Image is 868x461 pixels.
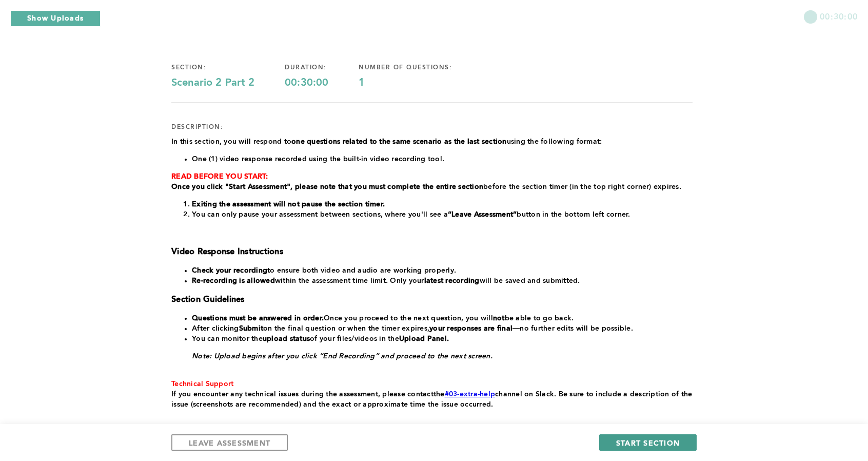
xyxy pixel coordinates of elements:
span: 00:30:00 [820,10,858,22]
strong: your responses are final [429,325,512,332]
li: to ensure both video and audio are working properly. [192,265,693,276]
strong: Once you click "Start Assessment", please note that you must complete the entire section [171,183,483,190]
strong: one questions related to the same scenario as the last section [291,138,507,145]
strong: not [493,315,505,322]
span: If you encounter any technical issues during the assessment, please contact [171,391,433,398]
li: within the assessment time limit. Only your will be saved and submitted. [192,276,693,286]
li: You can only pause your assessment between sections, where you'll see a button in the bottom left... [192,209,693,220]
strong: upload status [263,335,310,342]
span: In this section, you will respond to [171,138,291,145]
strong: Exiting the assessment will not pause the section timer. [192,201,385,208]
strong: latest recording [424,277,480,284]
em: Note: Upload begins after you click “End Recording” and proceed to the next screen. [192,353,492,360]
strong: Re-recording is allowed [192,277,275,284]
button: LEAVE ASSESSMENT [171,434,288,451]
div: duration: [285,64,359,72]
button: START SECTION [599,434,697,451]
div: number of questions: [359,64,482,72]
a: #03-extra-help [445,391,496,398]
li: You can monitor the of your files/videos in the [192,334,693,344]
strong: Submit [239,325,264,332]
span: . Be sure to include a description of the issue (screenshots are recommended) and the exact or ap... [171,391,695,408]
div: description: [171,123,223,131]
p: before the section timer (in the top right corner) expires. [171,182,693,192]
div: 1 [359,77,482,89]
li: Once you proceed to the next question, you will be able to go back. [192,313,693,323]
span: LEAVE ASSESSMENT [189,438,270,448]
span: One (1) video response recorded using the built-in video recording tool. [192,156,444,163]
p: the channel on Slack [171,389,693,410]
h3: Video Response Instructions [171,247,693,257]
span: START SECTION [616,438,680,448]
h3: Section Guidelines [171,295,693,305]
strong: Questions must be answered in order. [192,315,324,322]
strong: “Leave Assessment” [448,211,517,218]
strong: Upload Panel. [399,335,449,342]
strong: Check your recording [192,267,267,274]
span: using the following format: [507,138,602,145]
div: section: [171,64,285,72]
div: 00:30:00 [285,77,359,89]
span: Technical Support [171,380,233,388]
li: After clicking on the final question or when the timer expires, —no further edits will be possible. [192,323,693,334]
div: Scenario 2 Part 2 [171,77,285,89]
button: Show Uploads [10,10,101,27]
strong: READ BEFORE YOU START: [171,173,268,180]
